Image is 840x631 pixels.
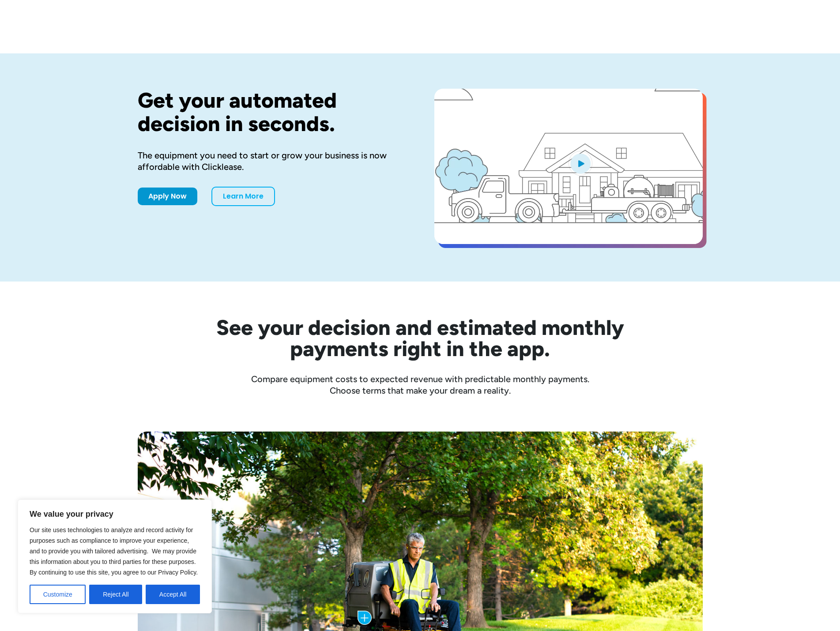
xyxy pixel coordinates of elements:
a: Apply Now [138,188,197,205]
button: Customize [30,585,86,604]
button: Accept All [146,585,200,604]
h2: See your decision and estimated monthly payments right in the app. [173,317,667,359]
div: The equipment you need to start or grow your business is now affordable with Clicklease. [138,150,406,173]
a: Learn More [211,187,275,206]
span: Our site uses technologies to analyze and record activity for purposes such as compliance to impr... [30,526,198,576]
div: We value your privacy [18,500,212,613]
img: Plus icon with blue background [358,611,372,625]
div: Compare equipment costs to expected revenue with predictable monthly payments. Choose terms that ... [138,373,703,396]
button: Reject All [89,585,142,604]
h1: Get your automated decision in seconds. [138,89,406,135]
p: We value your privacy [30,509,200,519]
img: Blue play button logo on a light blue circular background [569,151,592,176]
a: open lightbox [434,89,703,244]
